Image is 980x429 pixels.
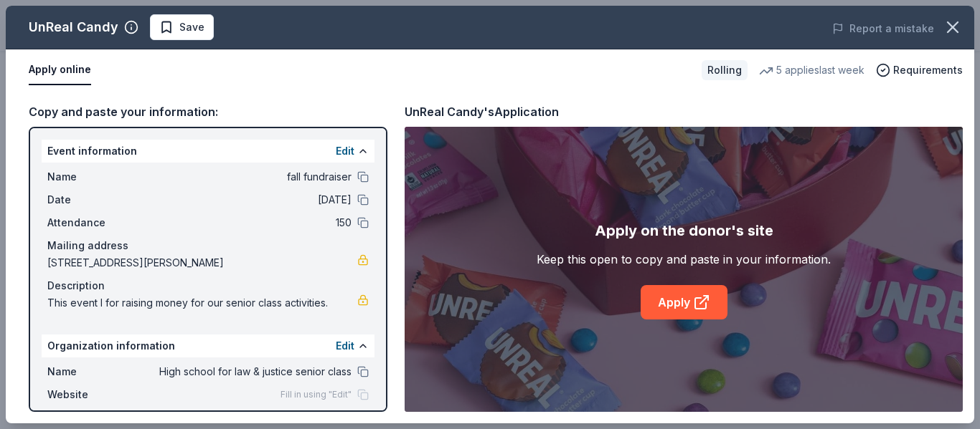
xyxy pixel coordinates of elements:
[47,277,369,294] div: Description
[143,214,352,231] span: 150
[336,143,354,160] button: Edit
[47,254,357,271] span: [STREET_ADDRESS][PERSON_NAME]
[179,19,204,36] span: Save
[641,285,727,319] a: Apply
[29,55,91,85] button: Apply online
[893,62,963,79] span: Requirements
[143,168,352,185] span: fall fundraiser
[47,237,369,254] div: Mailing address
[759,62,864,79] div: 5 applies last week
[595,219,773,242] div: Apply on the donor's site
[702,60,748,80] div: Rolling
[47,168,143,185] span: Name
[47,294,357,312] span: This event I for raising money for our senior class activities.
[405,102,559,121] div: UnReal Candy's Application
[29,102,387,121] div: Copy and paste your information:
[42,140,374,163] div: Event information
[47,386,143,403] span: Website
[47,363,143,380] span: Name
[876,62,963,79] button: Requirements
[143,191,352,208] span: [DATE]
[143,363,352,380] span: High school for law & justice senior class
[47,409,143,426] span: EIN
[537,251,831,268] div: Keep this open to copy and paste in your information.
[281,389,352,400] span: Fill in using "Edit"
[150,14,214,40] button: Save
[336,337,354,355] button: Edit
[47,191,143,208] span: Date
[29,16,118,39] div: UnReal Candy
[832,20,934,37] button: Report a mistake
[47,214,143,231] span: Attendance
[42,334,374,357] div: Organization information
